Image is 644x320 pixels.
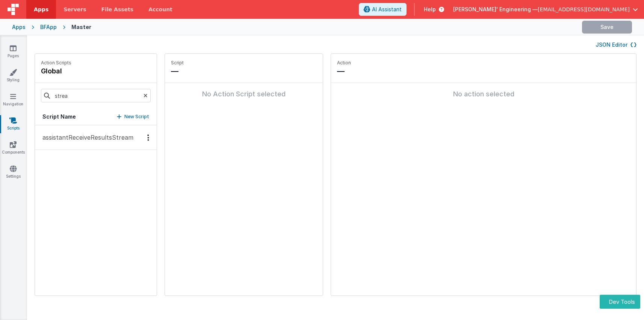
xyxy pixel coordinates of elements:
[171,89,317,99] div: No Action Script selected
[424,6,436,13] span: Help
[41,89,151,102] input: Search scripts
[63,6,86,13] span: Servers
[101,6,134,13] span: File Assets
[453,6,538,13] span: [PERSON_NAME]' Engineering —
[582,21,632,34] button: Save
[538,6,630,13] span: [EMAIL_ADDRESS][DOMAIN_NAME]
[596,41,636,49] button: JSON Editor
[337,89,630,99] div: No action selected
[42,113,76,120] h5: Script Name
[600,295,640,309] button: Dev Tools
[41,60,71,66] p: Action Scripts
[124,113,149,120] p: New Script
[40,23,57,31] div: BFApp
[38,133,133,142] p: assistantReceiveResultsStream
[35,125,157,150] button: assistantReceiveResultsStream
[117,113,149,120] button: New Script
[171,66,317,76] p: —
[71,23,91,31] div: Master
[143,134,154,141] div: Options
[34,6,48,13] span: Apps
[337,66,630,76] p: —
[171,60,317,66] p: Script
[12,23,26,31] div: Apps
[372,6,402,13] span: AI Assistant
[359,3,407,16] button: AI Assistant
[337,60,630,66] p: Action
[453,6,638,13] button: [PERSON_NAME]' Engineering — [EMAIL_ADDRESS][DOMAIN_NAME]
[41,66,71,76] h4: global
